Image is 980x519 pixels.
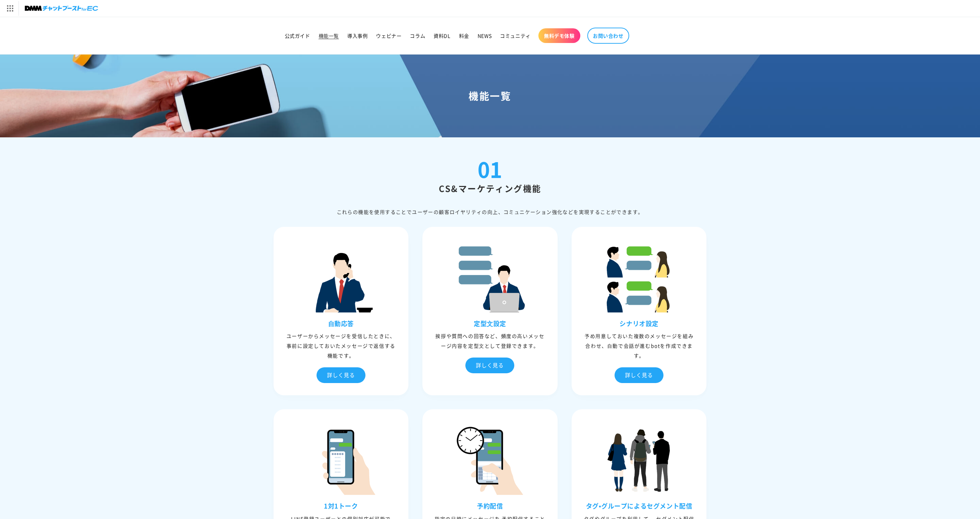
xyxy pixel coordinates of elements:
h3: シナリオ設定 [573,319,705,327]
h3: 予約配信 [424,502,556,510]
div: 予め⽤意しておいた複数のメッセージを組み合わせ、⾃動で会話が進むbotを作成できます。 [573,331,705,360]
a: 資料DL [429,28,455,43]
div: 01 [478,158,502,179]
span: コラム [410,33,425,39]
span: NEWS [478,33,492,39]
a: 機能一覧 [314,28,343,43]
h3: ⾃動応答 [275,319,407,327]
span: お問い合わせ [593,33,624,39]
a: 無料デモ体験 [538,28,580,43]
span: コミュニティ [500,33,531,39]
span: 機能一覧 [319,33,339,39]
span: ウェビナー [376,33,401,39]
h1: 機能一覧 [8,89,972,102]
img: ⾃動応答 [306,243,376,312]
h3: 定型⽂設定 [424,319,556,327]
div: 挨拶や質問への回答など、頻度の⾼いメッセージ内容を定型⽂として登録できます。 [424,331,556,351]
h2: CS&マーケティング機能 [274,183,707,194]
a: 料金 [455,28,473,43]
a: NEWS [473,28,496,43]
img: タグ•グループによるセグメント配信 [604,425,674,495]
h3: タグ•グループによるセグメント配信 [573,502,705,510]
a: 公式ガイド [281,28,314,43]
a: コミュニティ [496,28,535,43]
img: シナリオ設定 [604,243,674,312]
span: 公式ガイド [285,33,310,39]
span: 資料DL [434,33,450,39]
span: 導入事例 [347,33,368,39]
div: 詳しく見る [615,367,663,383]
div: ユーザーからメッセージを受信したときに、事前に設定しておいたメッセージで返信する機能です。 [275,331,407,360]
a: お問い合わせ [587,28,629,44]
span: 無料デモ体験 [544,33,575,39]
a: コラム [406,28,429,43]
div: これらの機能を使⽤することでユーザーの顧客ロイヤリティの向上、コミュニケーション強化などを実現することができます。 [274,208,707,216]
img: チャットブーストforEC [25,3,98,13]
span: 料金 [459,33,469,39]
img: 予約配信 [455,425,525,495]
img: 1対1トーク [306,425,376,495]
div: 詳しく見る [465,358,514,373]
h3: 1対1トーク [275,502,407,510]
div: 詳しく見る [317,367,365,383]
a: 導入事例 [343,28,372,43]
img: 定型⽂設定 [455,243,525,312]
img: サービス [1,1,19,16]
a: ウェビナー [372,28,406,43]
